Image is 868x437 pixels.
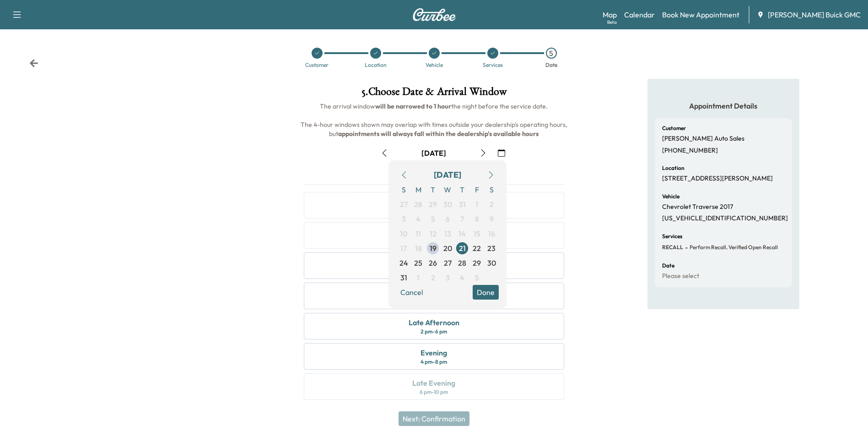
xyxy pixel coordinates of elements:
div: Vehicle [426,62,443,68]
span: T [455,182,469,197]
span: 3 [402,213,406,224]
span: 8 [475,213,479,224]
span: 12 [430,228,437,239]
div: 4 pm - 8 pm [421,358,447,366]
span: 17 [400,243,407,254]
div: Back [29,59,38,68]
span: RECALL [662,244,683,251]
span: 30 [443,199,452,210]
span: 4 [416,213,421,224]
div: Date [545,62,557,68]
p: [PHONE_NUMBER] [662,147,718,155]
div: [DATE] [434,169,461,181]
p: Please select [662,272,699,280]
span: 24 [399,257,408,268]
h5: Appointment Details [655,101,792,111]
span: 7 [460,213,464,224]
p: [PERSON_NAME] Auto Sales [662,135,744,143]
button: Done [473,285,499,300]
span: 2 [431,272,435,283]
a: MapBeta [603,9,617,20]
span: 11 [415,228,421,239]
div: [DATE] [421,148,446,158]
h6: Customer [662,126,686,131]
span: 27 [444,257,452,268]
h1: 5 . Choose Date & Arrival Window [297,86,571,102]
span: 27 [400,199,408,210]
span: 10 [400,228,407,239]
span: [PERSON_NAME] Buick GMC [768,9,861,20]
div: 2 pm - 6 pm [421,328,447,335]
span: 5 [475,272,479,283]
span: W [440,182,455,197]
span: Perform Recall. Verified Open Recall [688,244,778,251]
button: Cancel [396,285,427,300]
p: [STREET_ADDRESS][PERSON_NAME] [662,175,773,183]
span: 28 [414,199,422,210]
span: 23 [487,243,496,254]
span: T [426,182,440,197]
p: [US_VEHICLE_IDENTIFICATION_NUMBER] [662,214,788,223]
span: - [683,243,688,252]
div: Late Afternoon [409,317,459,328]
div: Location [365,62,387,68]
span: The arrival window the night before the service date. The 4-hour windows shown may overlap with t... [301,102,569,138]
span: 4 [460,272,464,283]
div: Services [483,62,503,68]
span: 31 [459,199,466,210]
p: Chevrolet Traverse 2017 [662,203,733,211]
span: 14 [458,228,466,239]
h6: Services [662,234,682,239]
h6: Date [662,263,674,268]
span: 18 [415,243,422,254]
a: Calendar [624,9,655,20]
div: Customer [305,62,329,68]
span: 29 [473,257,481,268]
h6: Location [662,165,685,171]
span: 19 [430,243,437,254]
span: 3 [446,272,450,283]
span: F [469,182,484,197]
span: 29 [429,199,437,210]
span: 13 [444,228,451,239]
a: Book New Appointment [662,9,739,20]
span: 5 [431,213,435,224]
span: S [396,182,411,197]
b: will be narrowed to 1 hour [375,102,451,110]
span: 1 [417,272,420,283]
span: 28 [458,257,466,268]
div: Beta [607,19,617,26]
h6: Vehicle [662,194,679,199]
span: 6 [446,213,450,224]
span: S [484,182,499,197]
span: 26 [429,257,437,268]
span: 16 [488,228,495,239]
span: 2 [490,199,494,210]
span: 20 [443,243,452,254]
span: 30 [487,257,496,268]
span: 21 [459,243,466,254]
span: 22 [473,243,481,254]
div: Evening [421,347,447,358]
span: 31 [400,272,407,283]
span: M [411,182,426,197]
span: 1 [475,199,478,210]
span: 25 [414,257,422,268]
span: 9 [490,213,494,224]
div: 5 [546,48,557,59]
span: 15 [474,228,480,239]
b: appointments will always fall within the dealership's available hours [338,130,539,138]
img: Curbee Logo [412,8,456,21]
